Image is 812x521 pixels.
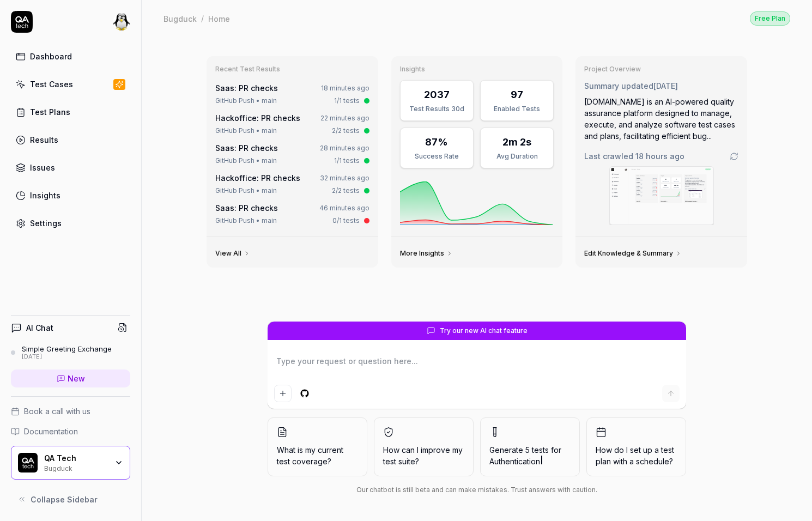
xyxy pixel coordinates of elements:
button: Add attachment [274,385,292,402]
div: GitHub Push • main [215,96,277,106]
a: New [11,369,130,387]
a: More Insights [400,249,453,258]
div: Free Plan [750,11,790,26]
div: [DATE] [22,353,112,361]
div: 0/1 tests [332,216,360,226]
div: Avg Duration [487,152,547,161]
a: Test Cases [11,74,130,95]
button: How do I set up a test plan with a schedule? [586,417,686,476]
a: Saas: PR checks [215,83,278,93]
div: / [201,13,204,24]
div: Test Plans [30,106,70,118]
button: Collapse Sidebar [11,488,130,510]
div: 2m 2s [502,135,531,149]
time: 22 minutes ago [320,114,369,122]
div: Dashboard [30,51,72,62]
span: How do I set up a test plan with a schedule? [596,444,677,467]
div: Bugduck [163,13,197,24]
button: What is my current test coverage? [268,417,367,476]
button: How can I improve my test suite? [374,417,474,476]
div: GitHub Push • main [215,216,277,226]
div: QA Tech [44,453,107,463]
a: Saas: PR checks [215,203,278,213]
div: Enabled Tests [487,104,547,114]
a: Documentation [11,426,130,437]
div: 97 [511,87,523,102]
div: Results [30,134,58,146]
span: What is my current test coverage? [277,444,358,467]
div: Settings [30,217,62,229]
span: Documentation [24,426,78,437]
a: Issues [11,157,130,178]
h3: Project Overview [584,65,738,74]
button: Free Plan [750,11,790,26]
span: Collapse Sidebar [31,494,98,505]
div: 1/1 tests [334,96,360,106]
div: Bugduck [44,463,107,472]
a: Hackoffice: PR checks22 minutes agoGitHub Push • main2/2 tests [213,110,372,138]
div: GitHub Push • main [215,126,277,136]
a: Hackoffice: PR checks [215,173,300,183]
a: Hackoffice: PR checks32 minutes agoGitHub Push • main2/2 tests [213,170,372,198]
time: 18 hours ago [635,152,684,161]
a: Go to crawling settings [730,152,738,161]
time: 18 minutes ago [321,84,369,92]
img: Screenshot [610,167,713,225]
a: Saas: PR checks46 minutes agoGitHub Push • main0/1 tests [213,200,372,228]
div: 2/2 tests [332,186,360,196]
span: How can I improve my test suite? [383,444,464,467]
div: [DOMAIN_NAME] is an AI-powered quality assurance platform designed to manage, execute, and analyz... [584,96,738,142]
span: Last crawled [584,150,684,162]
span: Try our new AI chat feature [440,326,528,336]
time: 32 minutes ago [320,174,369,182]
img: QA Tech Logo [18,453,38,472]
div: Our chatbot is still beta and can make mistakes. Trust answers with caution. [268,485,686,495]
div: 2037 [424,87,450,102]
a: Dashboard [11,46,130,67]
a: Simple Greeting Exchange[DATE] [11,344,130,361]
div: Issues [30,162,55,173]
h3: Recent Test Results [215,65,369,74]
span: Authentication [489,457,540,466]
a: Book a call with us [11,405,130,417]
span: Generate 5 tests for [489,444,571,467]
span: Summary updated [584,81,653,90]
a: Saas: PR checks18 minutes agoGitHub Push • main1/1 tests [213,80,372,108]
div: 2/2 tests [332,126,360,136]
a: Test Plans [11,101,130,123]
span: Book a call with us [24,405,90,417]
a: Insights [11,185,130,206]
button: Generate 5 tests forAuthentication [480,417,580,476]
a: Saas: PR checks [215,143,278,153]
div: 87% [425,135,448,149]
a: View All [215,249,250,258]
div: Test Results 30d [407,104,466,114]
time: [DATE] [653,81,678,90]
div: Home [208,13,230,24]
a: Results [11,129,130,150]
button: QA Tech LogoQA TechBugduck [11,446,130,480]
img: 5eef0e98-4aae-465c-a732-758f13500123.jpeg [113,13,130,31]
a: Saas: PR checks28 minutes agoGitHub Push • main1/1 tests [213,140,372,168]
h4: AI Chat [26,322,53,334]
time: 46 minutes ago [319,204,369,212]
span: New [68,373,85,384]
div: GitHub Push • main [215,156,277,166]
div: Success Rate [407,152,466,161]
div: Simple Greeting Exchange [22,344,112,353]
a: Hackoffice: PR checks [215,113,300,123]
div: GitHub Push • main [215,186,277,196]
h3: Insights [400,65,554,74]
time: 28 minutes ago [320,144,369,152]
div: Insights [30,190,60,201]
a: Edit Knowledge & Summary [584,249,682,258]
div: Test Cases [30,78,73,90]
a: Settings [11,213,130,234]
div: 1/1 tests [334,156,360,166]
